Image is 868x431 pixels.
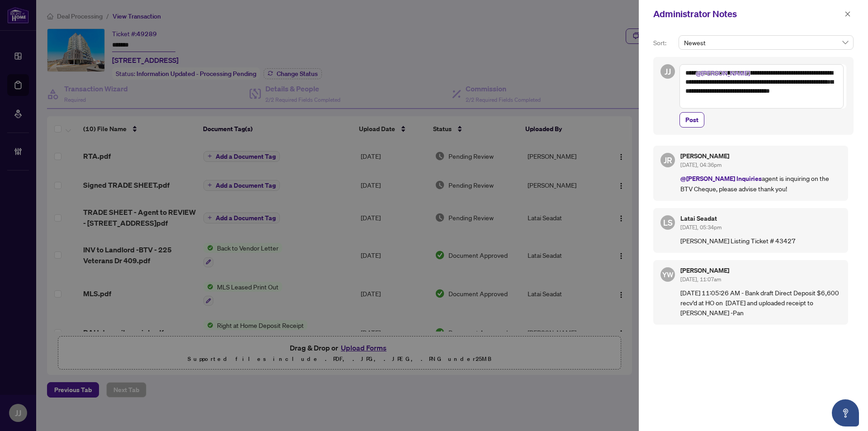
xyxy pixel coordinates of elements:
[684,36,848,49] span: Newest
[680,267,841,274] h5: [PERSON_NAME]
[680,215,841,222] h5: Latai Seadat
[680,161,722,168] span: [DATE], 04:36pm
[844,11,851,17] span: close
[832,399,859,426] button: Open asap
[664,154,672,166] span: JR
[680,173,841,194] p: agent is inquiring on the BTV Cheque, please advise thank you!
[680,174,762,183] span: @[PERSON_NAME] Inquiries
[663,216,673,229] span: LS
[680,276,721,283] span: [DATE], 11:07am
[653,38,675,48] p: Sort:
[679,112,704,128] button: Post
[680,224,722,231] span: [DATE], 05:34pm
[680,153,841,159] h5: [PERSON_NAME]
[685,113,698,127] span: Post
[680,288,841,317] p: [DATE] 11:05:26 AM - Bank draft Direct Deposit $6,600 recv’d at HO on [DATE] and uploaded receipt...
[662,269,674,280] span: YW
[680,236,841,246] p: [PERSON_NAME] Listing Ticket # 43427
[653,7,842,21] div: Administrator Notes
[665,65,671,78] span: JJ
